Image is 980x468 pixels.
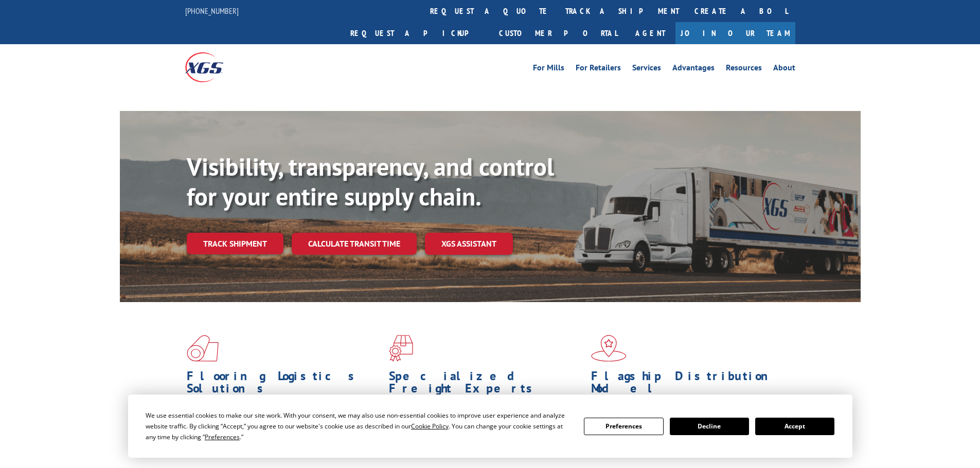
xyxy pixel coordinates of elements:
[755,418,834,435] button: Accept
[146,410,572,442] div: We use essential cookies to make our site work. With your consent, we may also use non-essential ...
[670,418,749,435] button: Decline
[632,64,661,75] a: Services
[128,395,852,458] div: Cookie Consent Prompt
[726,64,762,75] a: Resources
[591,335,627,362] img: xgs-icon-flagship-distribution-model-red
[584,418,663,435] button: Preferences
[672,64,715,75] a: Advantages
[533,64,564,75] a: For Mills
[343,22,491,44] a: Request a pickup
[205,433,240,441] span: Preferences
[675,22,795,44] a: Join Our Team
[389,335,413,362] img: xgs-icon-focused-on-flooring-red
[187,370,381,400] h1: Flooring Logistics Solutions
[591,370,786,400] h1: Flagship Distribution Model
[576,64,621,75] a: For Retailers
[773,64,795,75] a: About
[491,22,625,44] a: Customer Portal
[187,335,219,362] img: xgs-icon-total-supply-chain-intelligence-red
[411,422,449,430] span: Cookie Policy
[187,151,554,212] b: Visibility, transparency, and control for your entire supply chain.
[185,6,239,16] a: [PHONE_NUMBER]
[187,233,283,254] a: Track shipment
[389,370,583,400] h1: Specialized Freight Experts
[625,22,675,44] a: Agent
[425,233,513,255] a: XGS ASSISTANT
[292,233,417,255] a: Calculate transit time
